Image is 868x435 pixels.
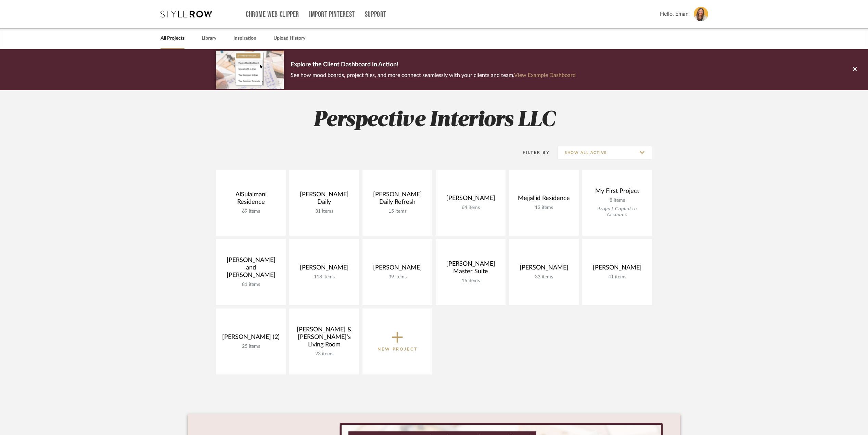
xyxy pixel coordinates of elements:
div: My First Project [588,187,647,198]
div: [PERSON_NAME] [588,264,647,274]
div: 15 items [368,209,427,214]
div: [PERSON_NAME] Daily [295,191,354,209]
a: Chrome Web Clipper [246,12,299,17]
p: See how mood boards, project files, and more connect seamlessly with your clients and team. [291,70,576,80]
a: View Example Dashboard [514,72,576,78]
div: [PERSON_NAME] Master Suite [441,260,500,278]
div: Filter By [514,149,550,156]
div: Project Copied to Accounts [588,206,647,218]
div: 33 items [514,274,573,280]
a: Inspiration [233,34,256,43]
button: New Project [362,308,432,374]
div: [PERSON_NAME] [441,195,500,205]
div: 64 items [441,205,500,211]
div: [PERSON_NAME] and [PERSON_NAME] [221,256,280,282]
div: 41 items [588,274,647,280]
div: [PERSON_NAME] [514,264,573,274]
div: 25 items [221,344,280,350]
div: [PERSON_NAME] [295,264,354,274]
div: [PERSON_NAME] (2) [221,333,280,344]
div: 118 items [295,274,354,280]
a: Import Pinterest [309,12,355,17]
div: 39 items [368,274,427,280]
img: avatar [694,7,708,21]
div: [PERSON_NAME] & [PERSON_NAME]'s Living Room [295,326,354,351]
div: 69 items [221,209,280,214]
span: Hello, Eman [660,10,689,18]
div: 16 items [441,278,500,284]
div: AlSulaimani Residence [221,191,280,209]
a: Upload History [273,34,305,43]
div: Mejjallid Residence [514,195,573,205]
div: 8 items [588,198,647,203]
p: New Project [378,346,418,353]
img: d5d033c5-7b12-40c2-a960-1ecee1989c38.png [216,51,284,89]
div: [PERSON_NAME] Daily Refresh [368,191,427,209]
p: Explore the Client Dashboard in Action! [291,60,576,70]
a: All Projects [161,34,184,43]
div: 31 items [295,209,354,214]
a: Support [365,12,386,17]
a: Library [202,34,216,43]
div: 81 items [221,282,280,288]
h2: Perspective Interiors LLC [188,107,680,133]
div: 13 items [514,205,573,211]
div: 23 items [295,351,354,357]
div: [PERSON_NAME] [368,264,427,274]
